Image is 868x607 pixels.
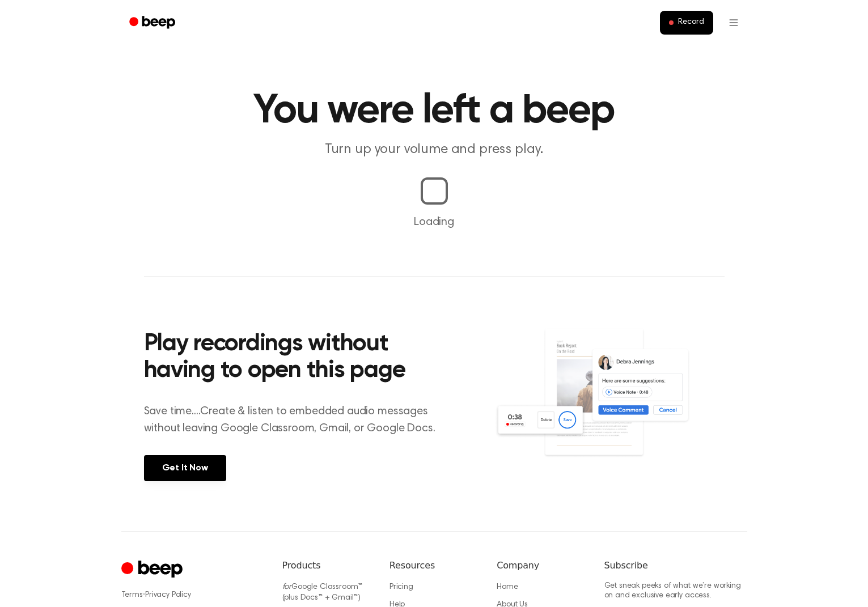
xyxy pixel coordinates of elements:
p: Loading [14,214,854,231]
a: Privacy Policy [145,591,191,599]
h6: Resources [389,559,479,572]
h6: Company [497,559,586,572]
div: · [121,589,264,601]
h2: Play recordings without having to open this page [144,331,450,385]
h1: You were left a beep [144,91,725,131]
i: for [282,583,292,591]
p: Turn up your volume and press play. [217,141,652,159]
p: Get sneak peeks of what we’re working on and exclusive early access. [604,581,747,601]
h6: Subscribe [604,559,747,572]
a: Terms [121,591,143,599]
a: Beep [121,12,185,34]
a: Cruip [121,559,185,581]
h6: Products [282,559,371,572]
a: Home [497,583,518,591]
a: Get It Now [144,455,226,481]
img: Voice Comments on Docs and Recording Widget [494,328,724,480]
span: Record [678,18,704,28]
button: Open menu [720,9,747,36]
a: Pricing [389,583,413,591]
a: forGoogle Classroom™ (plus Docs™ + Gmail™) [282,583,363,602]
p: Save time....Create & listen to embedded audio messages without leaving Google Classroom, Gmail, ... [144,403,450,437]
button: Record [660,11,713,35]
